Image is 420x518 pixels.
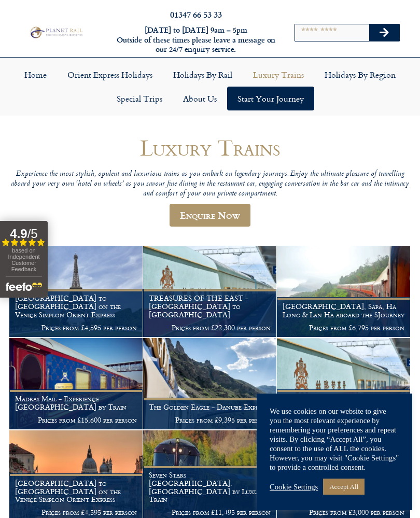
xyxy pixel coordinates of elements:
[9,246,143,338] a: [GEOGRAPHIC_DATA] to [GEOGRAPHIC_DATA] on the Venice Simplon Orient Express Prices from £4,595 pe...
[149,294,271,318] h1: TREASURES OF THE EAST - [GEOGRAPHIC_DATA] to [GEOGRAPHIC_DATA]
[143,338,277,430] a: The Golden Eagle - Danube Express Prices from £9,395 per person
[15,324,137,332] p: Prices from £4,595 per person
[277,338,411,430] a: Imperial China - Xi’an to [GEOGRAPHIC_DATA] Prices from £17,900 per person
[149,471,271,503] h1: Seven Stars [GEOGRAPHIC_DATA]: [GEOGRAPHIC_DATA] by Luxury Train
[149,416,271,424] p: Prices from £9,395 per person
[9,338,143,430] a: Madras Mail - Experience [GEOGRAPHIC_DATA] by Train Prices from £15,600 per person
[173,87,227,110] a: About Us
[314,63,406,87] a: Holidays by Region
[283,302,404,319] h1: [GEOGRAPHIC_DATA], Sapa, Ha Long & Lan Ha aboard the SJourney
[149,324,271,332] p: Prices from £22,300 per person
[28,25,84,39] img: Planet Rail Train Holidays Logo
[149,508,271,516] p: Prices from £11,495 per person
[149,403,271,411] h1: The Golden Eagle - Danube Express
[283,508,404,516] p: Prices from £3,000 per person
[14,63,57,87] a: Home
[15,294,137,318] h1: [GEOGRAPHIC_DATA] to [GEOGRAPHIC_DATA] on the Venice Simplon Orient Express
[163,63,243,87] a: Holidays by Rail
[115,25,277,54] h6: [DATE] to [DATE] 9am – 5pm Outside of these times please leave a message on our 24/7 enquiry serv...
[9,135,411,160] h1: Luxury Trains
[15,508,137,516] p: Prices from £4,595 per person
[9,170,411,199] p: Experience the most stylish, opulent and luxurious trains as you embark on legendary journeys. En...
[270,482,318,492] a: Cookie Settings
[270,407,399,472] div: We use cookies on our website to give you the most relevant experience by remembering your prefer...
[15,395,137,411] h1: Madras Mail - Experience [GEOGRAPHIC_DATA] by Train
[170,8,222,20] a: 01347 66 53 33
[283,324,404,332] p: Prices from £6,795 per person
[57,63,163,87] a: Orient Express Holidays
[143,246,277,338] a: TREASURES OF THE EAST - [GEOGRAPHIC_DATA] to [GEOGRAPHIC_DATA] Prices from £22,300 per person
[227,87,314,110] a: Start your Journey
[106,87,173,110] a: Special Trips
[243,63,314,87] a: Luxury Trains
[170,204,250,227] a: Enquire Now
[5,63,415,110] nav: Menu
[323,479,365,495] a: Accept All
[15,416,137,424] p: Prices from £15,600 per person
[15,479,137,503] h1: [GEOGRAPHIC_DATA] to [GEOGRAPHIC_DATA] on the Venice Simplon Orient Express
[369,24,399,41] button: Search
[277,246,411,338] a: [GEOGRAPHIC_DATA], Sapa, Ha Long & Lan Ha aboard the SJourney Prices from £6,795 per person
